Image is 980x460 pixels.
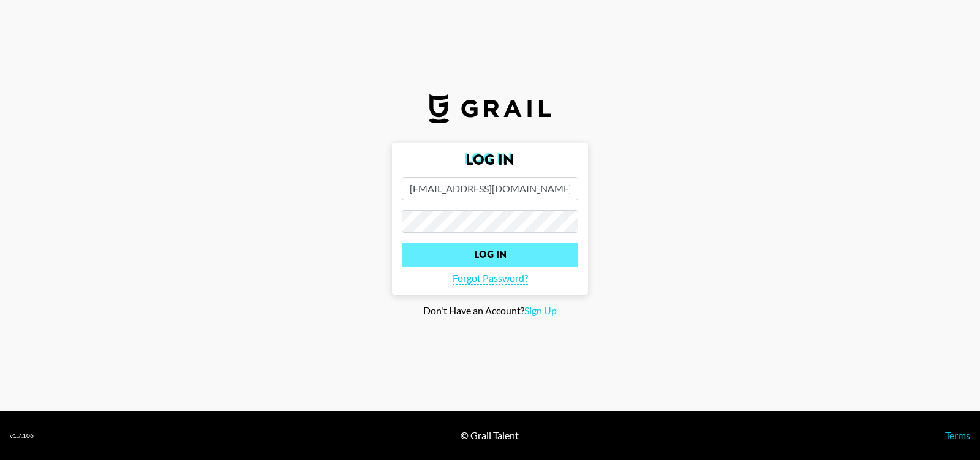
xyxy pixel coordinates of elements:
span: Sign Up [524,304,557,317]
input: Email [402,177,578,200]
img: Grail Talent Logo [429,94,551,123]
input: Log In [402,243,578,267]
div: © Grail Talent [461,429,519,442]
div: v 1.7.106 [10,432,34,440]
h2: Log In [402,153,578,167]
span: Forgot Password? [453,272,528,285]
div: Don't Have an Account? [10,304,970,317]
a: Terms [945,429,970,441]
